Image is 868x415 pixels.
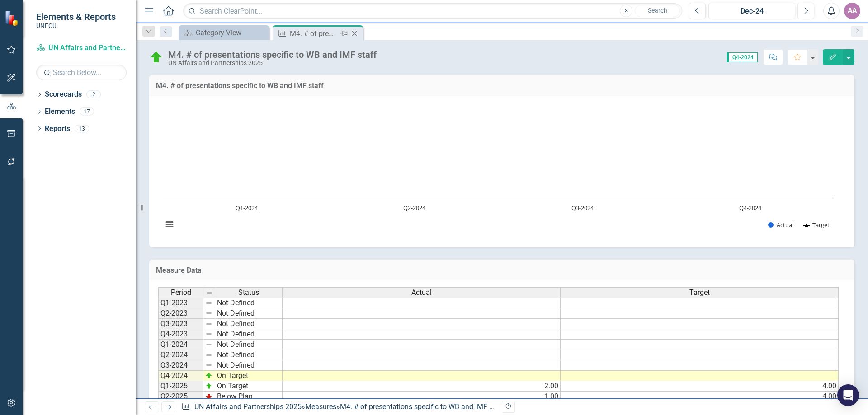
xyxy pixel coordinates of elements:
[45,124,70,134] a: Reports
[194,402,302,411] a: UN Affairs and Partnerships 2025
[80,108,94,116] div: 17
[561,381,839,392] td: 4.00
[215,371,283,381] td: On Target
[205,299,212,307] img: 8DAGhfEEPCf229AAAAAElFTkSuQmCC
[163,218,176,231] button: View chart menu, Chart
[403,204,426,212] text: Q2-2024
[158,298,203,308] td: Q1-2023
[844,3,860,19] button: AA
[290,28,338,39] div: M4. # of presentations specific to WB and IMF staff
[158,381,203,392] td: Q1-2025
[215,392,283,402] td: Below Plan
[215,308,283,319] td: Not Defined
[635,5,680,17] button: Search
[158,340,203,350] td: Q1-2024
[215,340,283,350] td: Not Defined
[689,289,710,297] span: Target
[837,384,859,406] div: Open Intercom Messenger
[205,362,212,369] img: 8DAGhfEEPCf229AAAAAElFTkSuQmCC
[236,204,258,212] text: Q1-2024
[158,392,203,402] td: Q2-2025
[768,221,793,229] button: Show Actual
[561,392,839,402] td: 4.00
[36,65,127,80] input: Search Below...
[708,3,795,19] button: Dec-24
[215,350,283,360] td: Not Defined
[803,221,830,229] button: Show Target
[158,103,839,238] svg: Interactive chart
[205,341,212,348] img: 8DAGhfEEPCf229AAAAAElFTkSuQmCC
[158,308,203,319] td: Q2-2023
[215,298,283,308] td: Not Defined
[5,10,20,26] img: ClearPoint Strategy
[168,60,377,66] div: UN Affairs and Partnerships 2025
[156,266,848,275] h3: Measure Data
[36,43,127,53] a: UN Affairs and Partnerships 2025
[206,289,213,297] img: 8DAGhfEEPCf229AAAAAElFTkSuQmCC
[156,82,848,90] h3: M4. # of presentations specific to WB and IMF staff
[205,351,212,359] img: 8DAGhfEEPCf229AAAAAElFTkSuQmCC
[283,392,561,402] td: 1.00
[205,393,212,400] img: TnMDeAgwAPMxUmUi88jYAAAAAElFTkSuQmCC
[158,319,203,329] td: Q3-2023
[36,11,116,22] span: Elements & Reports
[205,320,212,327] img: 8DAGhfEEPCf229AAAAAElFTkSuQmCC
[75,125,89,132] div: 13
[149,50,164,65] img: On Target
[171,289,191,297] span: Period
[215,381,283,392] td: On Target
[158,360,203,371] td: Q3-2024
[238,289,259,297] span: Status
[181,402,495,412] div: » »
[648,7,667,14] span: Search
[215,360,283,371] td: Not Defined
[739,204,762,212] text: Q4-2024
[181,27,267,38] a: Category View
[168,50,377,60] div: M4. # of presentations specific to WB and IMF staff
[36,22,116,29] small: UNFCU
[283,381,561,392] td: 2.00
[183,3,682,19] input: Search ClearPoint...
[305,402,336,411] a: Measures
[86,91,101,98] div: 2
[205,382,212,390] img: zOikAAAAAElFTkSuQmCC
[571,204,594,212] text: Q3-2024
[215,329,283,340] td: Not Defined
[45,107,75,117] a: Elements
[205,310,212,317] img: 8DAGhfEEPCf229AAAAAElFTkSuQmCC
[215,319,283,329] td: Not Defined
[158,371,203,381] td: Q4-2024
[205,331,212,338] img: 8DAGhfEEPCf229AAAAAElFTkSuQmCC
[45,89,82,100] a: Scorecards
[158,103,845,238] div: Chart. Highcharts interactive chart.
[712,6,792,17] div: Dec-24
[158,350,203,360] td: Q2-2024
[205,372,212,379] img: zOikAAAAAElFTkSuQmCC
[196,27,267,38] div: Category View
[727,52,758,62] span: Q4-2024
[158,329,203,340] td: Q4-2023
[340,402,505,411] div: M4. # of presentations specific to WB and IMF staff
[411,289,432,297] span: Actual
